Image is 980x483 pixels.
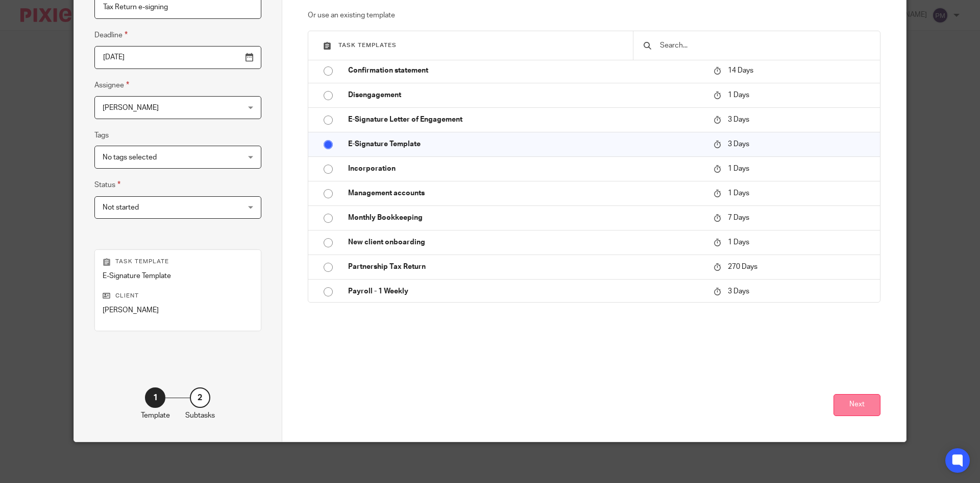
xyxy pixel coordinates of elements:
p: New client onboarding [348,237,703,247]
label: Assignee [94,79,129,91]
p: Confirmation statement [348,65,703,76]
p: Incorporation [348,164,703,174]
input: Search... [659,40,870,51]
p: E-Signature Letter of Engagement [348,114,703,125]
span: 270 Days [728,263,757,270]
span: Task templates [338,42,397,48]
label: Deadline [94,29,128,41]
p: [PERSON_NAME] [103,305,253,315]
p: Client [103,292,253,300]
span: 14 Days [728,67,753,74]
p: Management accounts [348,188,703,198]
span: 3 Days [728,116,749,123]
p: Monthly Bookkeeping [348,213,703,223]
span: 1 Days [728,91,749,99]
span: 1 Days [728,190,749,197]
span: 1 Days [728,239,749,246]
span: 3 Days [728,141,749,148]
button: Next [834,394,880,416]
label: Tags [94,130,109,141]
p: Payroll - 1 Weekly [348,286,703,296]
div: 1 [145,387,165,408]
div: 2 [190,387,210,408]
span: 1 Days [728,165,749,172]
span: [PERSON_NAME] [103,104,159,111]
label: Status [94,179,120,191]
p: E-Signature Template [103,271,253,281]
span: 7 Days [728,214,749,221]
span: Not started [103,204,139,211]
span: No tags selected [103,154,157,161]
p: Partnership Tax Return [348,262,703,272]
p: Template [141,410,170,421]
span: 3 Days [728,288,749,295]
p: Disengagement [348,90,703,100]
input: Pick a date [94,46,261,69]
p: E-Signature Template [348,139,703,149]
p: Subtasks [185,410,215,421]
p: Task template [103,258,253,266]
p: Or use an existing template [308,10,881,20]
